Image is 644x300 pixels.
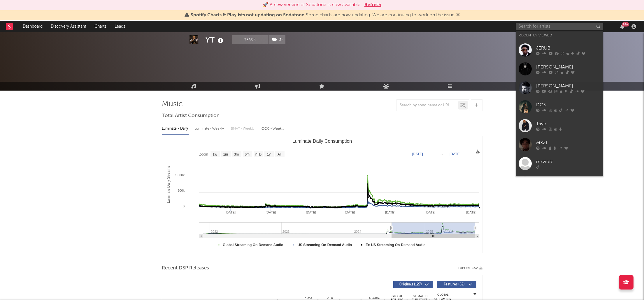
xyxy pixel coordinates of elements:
[306,211,316,214] text: [DATE]
[437,281,476,288] button: Features(62)
[223,152,228,156] text: 1m
[536,120,600,127] div: Taylr
[425,211,436,214] text: [DATE]
[191,13,455,17] span: : Some charts are now updating. We are continuing to work on the issue
[620,24,624,29] button: 99+
[450,152,461,156] text: [DATE]
[412,152,423,156] text: [DATE]
[536,101,600,108] div: DC3
[245,152,250,156] text: 6m
[162,136,482,253] svg: Luminate Daily Consumption
[536,45,600,52] div: JERUB
[90,21,110,32] a: Charts
[194,124,225,134] div: Luminate - Weekly
[516,154,603,173] a: mxziofc
[162,112,220,119] span: Total Artist Consumption
[516,173,603,192] a: [PERSON_NAME]
[516,40,603,59] a: JERUB
[519,32,600,39] div: Recently Viewed
[166,166,170,203] text: Luminate Daily Streams
[225,211,236,214] text: [DATE]
[162,124,189,134] div: Luminate - Daily
[266,211,276,214] text: [DATE]
[199,152,208,156] text: Zoom
[19,21,47,32] a: Dashboard
[516,59,603,78] a: [PERSON_NAME]
[393,281,433,288] button: Originals(127)
[162,265,209,272] span: Recent DSP Releases
[178,189,185,192] text: 500k
[232,35,269,44] button: Track
[458,267,482,270] button: Export CSV
[175,173,185,177] text: 1 000k
[223,243,283,247] text: Global Streaming On-Demand Audio
[262,124,285,134] div: OCC - Weekly
[516,135,603,154] a: MXZI
[183,204,184,208] text: 0
[269,35,285,44] button: (1)
[365,243,425,247] text: Ex-US Streaming On-Demand Audio
[536,158,600,165] div: mxziofc
[440,152,443,156] text: →
[263,1,362,8] div: 🚀 A new version of Sodatone is now available.
[269,35,286,44] span: ( 1 )
[441,283,468,286] span: Features ( 62 )
[516,23,603,30] input: Search for artists
[516,116,603,135] a: Taylr
[397,283,424,286] span: Originals ( 127 )
[397,103,458,108] input: Search by song name or URL
[292,139,352,144] text: Luminate Daily Consumption
[191,13,304,17] span: Spotify Charts & Playlists not updating on Sodatone
[466,211,476,214] text: [DATE]
[234,152,239,156] text: 3m
[110,21,129,32] a: Leads
[206,35,225,45] div: YT
[622,22,629,27] div: 99 +
[456,13,460,17] span: Dismiss
[345,211,355,214] text: [DATE]
[213,152,217,156] text: 1w
[536,82,600,89] div: [PERSON_NAME]
[536,139,600,146] div: MXZI
[385,211,395,214] text: [DATE]
[516,78,603,97] a: [PERSON_NAME]
[255,152,262,156] text: YTD
[277,152,281,156] text: All
[364,1,381,8] button: Refresh
[297,243,352,247] text: US Streaming On-Demand Audio
[516,97,603,116] a: DC3
[47,21,90,32] a: Discovery Assistant
[536,63,600,70] div: [PERSON_NAME]
[267,152,271,156] text: 1y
